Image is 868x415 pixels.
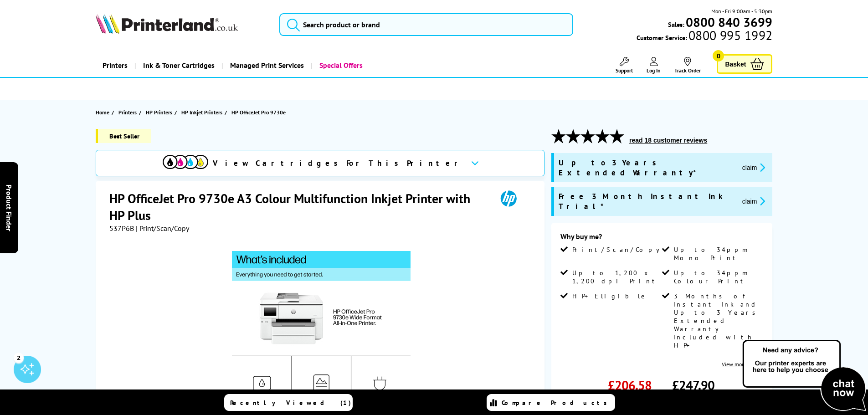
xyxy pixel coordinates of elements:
span: Ink & Toner Cartridges [143,54,215,77]
a: Printerland Logo [96,14,268,36]
img: Printerland Logo [96,14,238,34]
span: Recently Viewed (1) [230,399,351,407]
span: Support [616,67,633,74]
a: HP Inkjet Printers [181,108,225,117]
button: promo-description [740,162,768,173]
img: HP [488,190,529,207]
span: Log In [647,67,661,74]
a: View more details [722,361,763,368]
a: Support [616,57,633,74]
span: 0800 995 1992 [687,31,772,40]
input: Search product or brand [279,13,573,36]
span: HP Printers [146,108,172,117]
span: | Print/Scan/Copy [136,224,189,233]
span: 3 Months of Instant Ink and Up to 3 Years Extended Warranty Included with HP+ [674,292,761,349]
span: 537P6B [109,224,134,233]
span: Customer Service: [637,31,772,42]
span: Product Finder [5,184,14,231]
a: HP Printers [146,108,175,117]
span: Up to 3 Years Extended Warranty* [559,158,735,178]
span: Sales: [668,20,684,29]
button: read 18 customer reviews [627,136,710,144]
a: Compare Products [487,394,615,411]
a: Log In [647,57,661,74]
span: Compare Products [502,399,612,407]
a: Home [96,108,112,117]
a: Printers [96,54,134,77]
div: 2 [14,353,24,363]
span: £206.58 [608,377,652,394]
a: Special Offers [311,54,370,77]
span: Up to 34ppm Mono Print [674,246,761,262]
span: HP+ Eligible [572,292,648,300]
span: Mon - Fri 9:00am - 5:30pm [711,7,772,15]
img: cmyk-icon.svg [163,155,208,169]
a: Recently Viewed (1) [224,394,353,411]
span: 0 [713,50,724,61]
span: Home [96,108,109,117]
a: Printers [118,108,139,117]
a: Managed Print Services [221,54,311,77]
div: Why buy me? [560,232,763,246]
a: Track Order [674,57,701,74]
span: HP OfficeJet Pro 9730e [231,108,286,117]
a: HP OfficeJet Pro 9730e [231,108,288,117]
span: Printers [118,108,137,117]
span: Up to 34ppm Colour Print [674,269,761,285]
span: Best Seller [96,129,151,143]
a: Basket 0 [717,54,772,74]
span: Print/Scan/Copy [572,246,666,254]
button: promo-description [740,196,768,206]
h1: HP OfficeJet Pro 9730e A3 Colour Multifunction Inkjet Printer with HP Plus [109,190,488,224]
span: View Cartridges For This Printer [213,158,463,168]
span: Free 3 Month Instant Ink Trial* [559,191,735,211]
img: Open Live Chat window [740,338,868,413]
span: Basket [725,58,746,70]
span: £247.90 [672,377,714,394]
span: HP Inkjet Printers [181,108,222,117]
b: 0800 840 3699 [686,14,772,31]
a: Ink & Toner Cartridges [134,54,221,77]
span: Up to 1,200 x 1,200 dpi Print [572,269,660,285]
a: 0800 840 3699 [684,18,772,26]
